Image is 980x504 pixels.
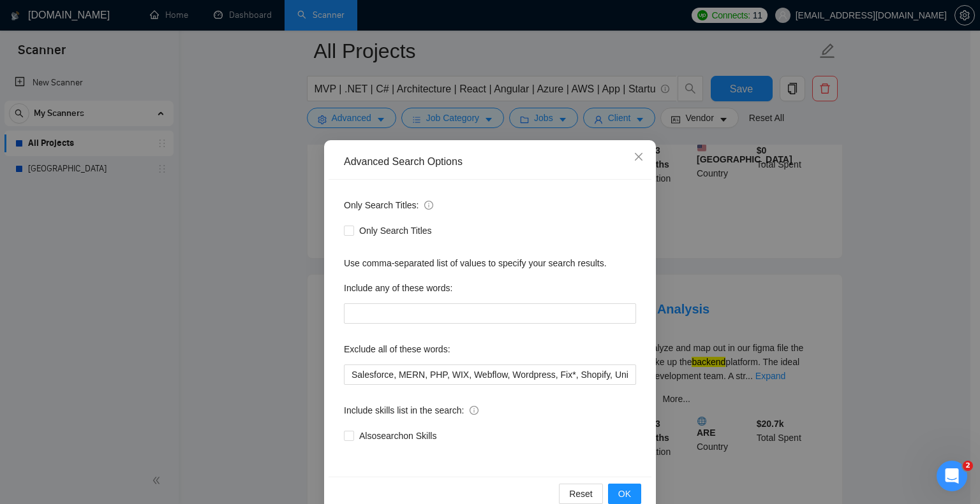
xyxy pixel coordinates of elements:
[424,201,433,210] span: info-circle
[569,487,593,501] span: Reset
[470,406,479,415] span: info-circle
[344,339,450,359] label: Exclude all of these words:
[344,256,636,270] div: Use comma-separated list of values to specify your search results.
[608,484,641,504] button: OK
[937,461,967,491] iframe: Intercom live chat
[621,140,656,175] button: Close
[618,487,631,501] span: OK
[963,461,973,471] span: 2
[559,484,603,504] button: Reset
[354,224,437,238] span: Only Search Titles
[344,403,479,417] span: Include skills list in the search:
[344,155,636,169] div: Advanced Search Options
[344,278,452,298] label: Include any of these words:
[634,152,644,162] span: close
[344,198,433,212] span: Only Search Titles:
[354,429,442,443] span: Also search on Skills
